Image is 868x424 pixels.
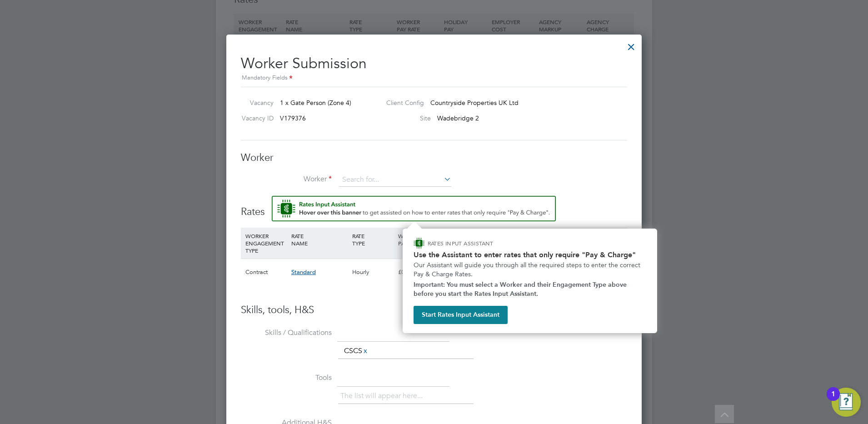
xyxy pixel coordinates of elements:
span: Standard [291,268,316,276]
h2: Use the Assistant to enter rates that only require "Pay & Charge" [414,250,646,259]
div: How to input Rates that only require Pay & Charge [403,229,657,333]
div: EMPLOYER COST [488,228,534,251]
label: Worker [241,175,332,184]
span: Wadebridge 2 [437,114,479,122]
label: Vacancy [237,99,274,107]
button: Start Rates Input Assistant [414,306,508,324]
div: AGENCY CHARGE RATE [579,228,625,259]
h2: Worker Submission [241,47,627,83]
label: Vacancy ID [237,114,274,122]
h3: Skills, tools, H&S [241,304,627,317]
div: WORKER PAY RATE [396,228,442,251]
strong: Important: You must select a Worker and their Engagement Type above before you start the Rates In... [414,281,629,298]
span: 1 x Gate Person (Zone 4) [280,99,351,107]
label: Client Config [379,99,424,107]
div: WORKER ENGAGEMENT TYPE [243,228,289,259]
div: Contract [243,259,289,285]
div: 1 [831,394,835,406]
a: x [362,345,369,357]
label: Tools [241,373,332,383]
label: Skills / Qualifications [241,328,332,338]
h3: Worker [241,151,627,165]
span: V179376 [280,114,306,122]
span: Countryside Properties UK Ltd [430,99,519,107]
div: Hourly [350,259,396,285]
div: £0.00 [396,259,442,285]
div: Mandatory Fields [241,73,627,83]
div: RATE NAME [289,228,350,251]
div: RATE TYPE [350,228,396,251]
button: Rate Assistant [272,196,556,221]
div: HOLIDAY PAY [442,228,488,251]
li: The list will appear here... [340,390,426,402]
h3: Rates [241,196,627,219]
button: Open Resource Center, 1 new notification [832,388,861,417]
p: Our Assistant will guide you through all the required steps to enter the correct Pay & Charge Rates. [414,261,646,279]
img: ENGAGE Assistant Icon [414,238,424,249]
p: RATES INPUT ASSISTANT [428,239,542,247]
label: Site [379,114,431,122]
div: AGENCY MARKUP [533,228,579,251]
li: CSCS [340,345,372,357]
input: Search for... [339,173,451,187]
